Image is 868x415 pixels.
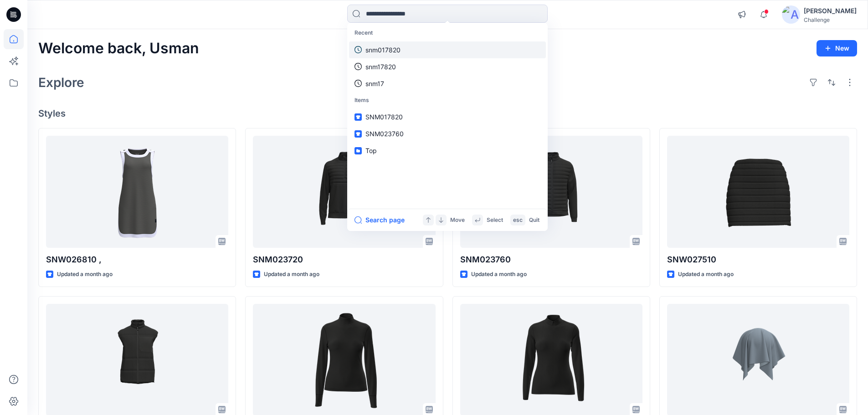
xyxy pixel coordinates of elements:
h4: Styles [38,108,857,119]
span: Top [365,147,377,154]
a: SNM017820 [349,108,546,125]
p: Items [349,92,546,109]
p: Updated a month ago [264,270,319,279]
a: Top [349,142,546,159]
img: avatar [782,5,800,24]
p: Recent [349,25,546,41]
a: SNM023720 [253,136,435,248]
a: SNM023760 [460,136,642,248]
p: Select [487,215,503,225]
a: SNW027510 [667,136,849,248]
button: New [817,40,857,56]
button: Search page [354,215,405,225]
h2: Explore [38,75,84,90]
a: SNM023760 [349,125,546,142]
p: Move [450,215,465,225]
p: snm17820 [365,62,396,72]
span: SNM023760 [365,130,404,138]
p: Updated a month ago [678,270,734,279]
p: SNM023760 [460,253,642,266]
div: Challenge [804,16,857,23]
a: snm017820 [349,41,546,58]
p: Updated a month ago [471,270,527,279]
p: snm017820 [365,45,401,55]
p: Updated a month ago [57,270,113,279]
p: SNW026810 , [46,253,228,266]
p: SNM023720 [253,253,435,266]
a: snm17820 [349,58,546,75]
div: [PERSON_NAME] [804,5,857,16]
p: snm17 [365,79,384,88]
p: esc [513,215,523,225]
a: snm17 [349,75,546,92]
p: Quit [529,215,539,225]
p: SNW027510 [667,253,849,266]
span: SNM017820 [365,113,403,121]
h2: Welcome back, Usman [38,40,199,57]
a: SNW026810 , [46,136,228,248]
